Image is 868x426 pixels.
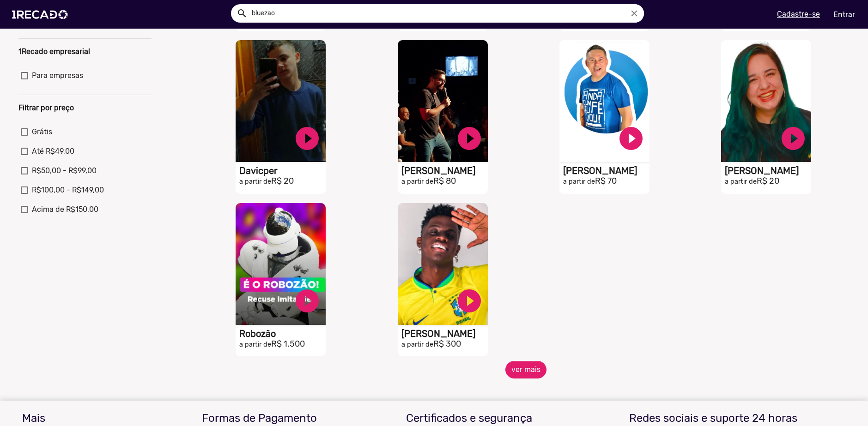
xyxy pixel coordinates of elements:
video: S1RECADO vídeos dedicados para fãs e empresas [398,40,488,162]
u: Cadastre-se [777,10,820,18]
a: play_circle_filled [455,287,483,315]
h2: R$ 300 [401,339,488,349]
i: close [629,8,639,18]
video: S1RECADO vídeos dedicados para fãs e empresas [398,203,488,325]
a: play_circle_filled [779,125,807,152]
span: Acima de R$150,00 [32,204,98,215]
h2: R$ 70 [563,176,649,186]
h3: Redes sociais e suporte 24 horas [581,412,846,425]
small: a partir de [239,341,271,348]
h3: Certificados e segurança [371,412,566,425]
video: S1RECADO vídeos dedicados para fãs e empresas [236,203,326,325]
video: S1RECADO vídeos dedicados para fãs e empresas [721,40,811,162]
h1: Davicper [239,165,326,176]
a: play_circle_filled [293,287,321,315]
a: play_circle_filled [293,125,321,152]
button: Example home icon [233,5,249,21]
button: ver mais [505,361,546,378]
span: Até R$49,00 [32,146,74,157]
h1: [PERSON_NAME] [401,165,488,176]
h2: R$ 80 [401,176,488,186]
h2: R$ 1.500 [239,339,326,349]
span: Grátis [32,126,52,138]
h3: Formas de Pagamento [162,412,357,425]
video: S1RECADO vídeos dedicados para fãs e empresas [236,40,326,162]
video: S1RECADO vídeos dedicados para fãs e empresas [559,40,649,162]
a: Entrar [827,6,861,23]
small: a partir de [401,341,433,348]
h1: Robozão [239,328,326,339]
mat-icon: Example home icon [237,8,248,19]
small: a partir de [239,178,271,186]
a: play_circle_filled [617,125,645,152]
h2: R$ 20 [239,176,326,186]
span: R$100,00 - R$149,00 [32,185,104,196]
h3: Mais [22,412,148,425]
h1: [PERSON_NAME] [401,328,488,339]
span: Para empresas [32,70,83,81]
small: a partir de [401,178,433,186]
h1: [PERSON_NAME] [563,165,649,176]
small: a partir de [563,178,595,186]
small: a partir de [725,178,757,186]
a: play_circle_filled [455,125,483,152]
span: R$50,00 - R$99,00 [32,165,97,176]
h1: [PERSON_NAME] [725,165,811,176]
b: 1Recado empresarial [18,47,90,56]
h2: R$ 20 [725,176,811,186]
b: Filtrar por preço [18,103,74,112]
input: Pesquisar... [245,4,644,23]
